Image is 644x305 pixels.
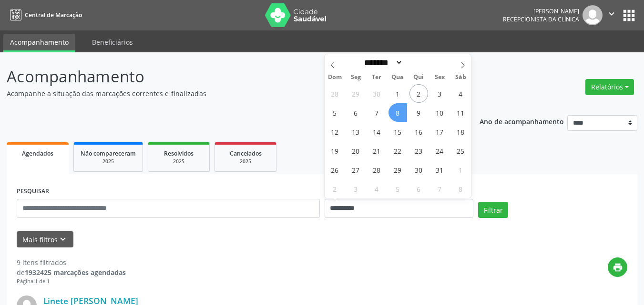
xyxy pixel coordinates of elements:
div: Página 1 de 1 [17,277,126,285]
span: Outubro 21, 2025 [368,141,386,160]
span: Outubro 4, 2025 [451,84,470,103]
span: Novembro 4, 2025 [368,179,386,198]
span: Central de Marcação [25,11,82,19]
span: Outubro 1, 2025 [388,84,407,103]
span: Outubro 3, 2025 [430,84,449,103]
span: Outubro 16, 2025 [409,122,428,141]
label: PESQUISAR [17,184,49,199]
span: Setembro 30, 2025 [368,84,386,103]
span: Outubro 20, 2025 [347,141,365,160]
span: Outubro 30, 2025 [409,160,428,179]
strong: 1932425 marcações agendadas [25,268,126,277]
span: Outubro 31, 2025 [430,160,449,179]
span: Novembro 7, 2025 [430,179,449,198]
div: de [17,267,126,277]
span: Outubro 17, 2025 [430,122,449,141]
button: Filtrar [478,202,508,218]
span: Setembro 29, 2025 [347,84,365,103]
span: Novembro 8, 2025 [451,179,470,198]
p: Acompanhe a situação das marcações correntes e finalizadas [7,89,448,98]
span: Cancelados [230,149,262,157]
span: Outubro 29, 2025 [388,160,407,179]
span: Outubro 18, 2025 [451,122,470,141]
span: Recepcionista da clínica [503,15,579,23]
div: 2025 [155,158,203,165]
span: Outubro 22, 2025 [388,141,407,160]
span: Novembro 3, 2025 [347,179,365,198]
i: print [613,262,623,273]
span: Outubro 12, 2025 [326,122,344,141]
span: Outubro 23, 2025 [409,141,428,160]
button: Mais filtroskeyboard_arrow_down [17,231,73,248]
p: Acompanhamento [7,65,448,89]
div: 2025 [222,158,269,165]
button: print [608,257,627,277]
span: Outubro 7, 2025 [368,103,386,122]
a: Acompanhamento [3,34,75,52]
button: apps [621,7,637,24]
div: 2025 [81,158,136,165]
span: Novembro 6, 2025 [409,179,428,198]
span: Outubro 14, 2025 [368,122,386,141]
button: Relatórios [585,79,634,95]
span: Seg [345,74,366,80]
span: Agendados [22,149,53,157]
span: Não compareceram [81,149,136,157]
span: Qua [387,74,408,80]
span: Outubro 13, 2025 [347,122,365,141]
img: img [583,5,603,25]
span: Resolvidos [164,149,194,157]
a: Central de Marcação [7,7,82,23]
span: Outubro 24, 2025 [430,141,449,160]
span: Outubro 8, 2025 [388,103,407,122]
span: Outubro 11, 2025 [451,103,470,122]
span: Outubro 19, 2025 [326,141,344,160]
span: Sex [429,74,450,80]
span: Outubro 10, 2025 [430,103,449,122]
i:  [606,9,617,19]
span: Outubro 25, 2025 [451,141,470,160]
div: [PERSON_NAME] [503,7,579,15]
span: Novembro 1, 2025 [451,160,470,179]
span: Novembro 5, 2025 [388,179,407,198]
span: Outubro 27, 2025 [347,160,365,179]
p: Ano de acompanhamento [480,115,564,127]
span: Outubro 9, 2025 [409,103,428,122]
span: Outubro 15, 2025 [388,122,407,141]
span: Ter [366,74,387,80]
span: Outubro 26, 2025 [326,160,344,179]
span: Outubro 5, 2025 [326,103,344,122]
span: Outubro 2, 2025 [409,84,428,103]
span: Novembro 2, 2025 [326,179,344,198]
span: Setembro 28, 2025 [326,84,344,103]
i: keyboard_arrow_down [58,234,68,245]
button:  [603,5,621,25]
input: Year [403,58,434,68]
span: Dom [325,74,346,80]
span: Sáb [450,74,471,80]
span: Qui [408,74,429,80]
a: Beneficiários [85,34,140,50]
select: Month [361,58,403,68]
div: 9 itens filtrados [17,257,126,267]
span: Outubro 28, 2025 [368,160,386,179]
span: Outubro 6, 2025 [347,103,365,122]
